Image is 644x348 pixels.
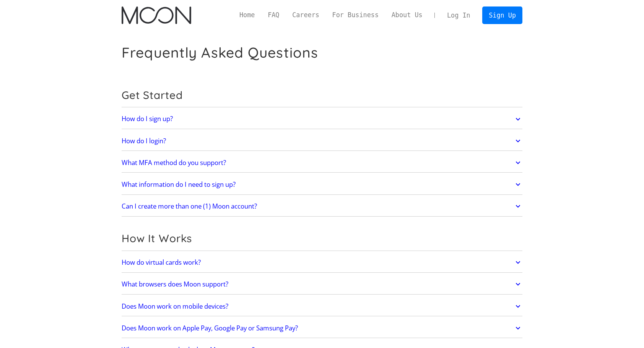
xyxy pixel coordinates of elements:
[122,202,257,210] h2: Can I create more than one (1) Moon account?
[122,155,522,171] a: What MFA method do you support?
[286,10,325,20] a: Careers
[122,133,522,149] a: How do I login?
[261,10,286,20] a: FAQ
[233,10,261,20] a: Home
[122,324,298,332] h2: Does Moon work on Apple Pay, Google Pay or Samsung Pay?
[122,6,191,24] a: home
[482,6,522,24] a: Sign Up
[122,320,522,336] a: Does Moon work on Apple Pay, Google Pay or Samsung Pay?
[122,198,522,214] a: Can I create more than one (1) Moon account?
[122,6,191,24] img: Moon Logo
[122,259,201,266] h2: How do virtual cards work?
[122,176,522,193] a: What information do I need to sign up?
[122,276,522,292] a: What browsers does Moon support?
[122,111,522,127] a: How do I sign up?
[122,280,228,288] h2: What browsers does Moon support?
[326,10,385,20] a: For Business
[122,44,318,61] h1: Frequently Asked Questions
[441,7,476,24] a: Log In
[122,303,228,310] h2: Does Moon work on mobile devices?
[385,10,429,20] a: About Us
[122,115,173,123] h2: How do I sign up?
[122,232,522,245] h2: How It Works
[122,159,226,167] h2: What MFA method do you support?
[122,89,522,102] h2: Get Started
[122,254,522,270] a: How do virtual cards work?
[122,137,166,145] h2: How do I login?
[122,181,236,188] h2: What information do I need to sign up?
[122,298,522,314] a: Does Moon work on mobile devices?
